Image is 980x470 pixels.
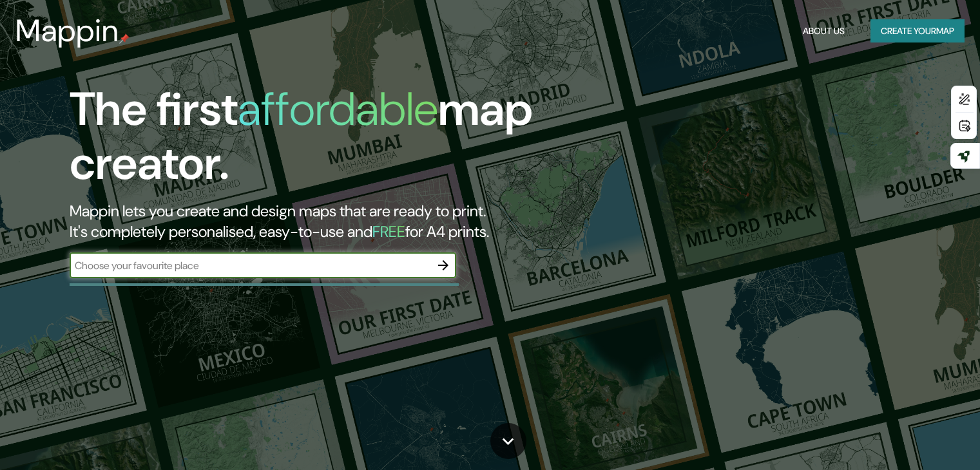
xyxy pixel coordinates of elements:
button: About Us [798,19,850,43]
iframe: Help widget launcher [865,420,966,456]
img: mappin-pin [119,33,130,44]
button: Create yourmap [870,19,965,43]
h5: FREE [372,221,405,241]
h2: Mappin lets you create and design maps that are ready to print. It's completely personalised, eas... [70,201,560,242]
h1: The first map creator. [70,82,560,201]
h1: affordable [238,79,438,139]
input: Choose your favourite place [70,258,430,273]
h3: Mappin [15,13,119,49]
